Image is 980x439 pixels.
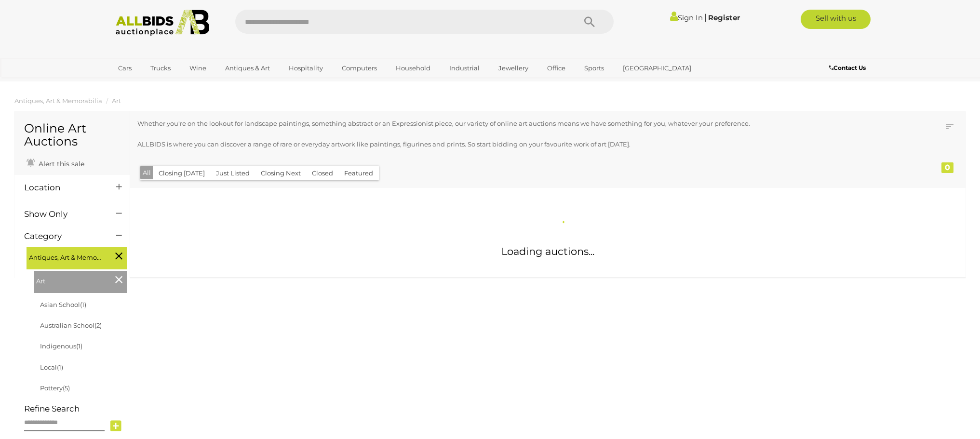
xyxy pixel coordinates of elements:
h4: Show Only [24,210,102,219]
a: Trucks [144,60,177,76]
img: Allbids.com.au [110,10,215,36]
a: Computers [336,60,383,76]
button: Closed [306,166,339,181]
a: Indigenous(1) [40,342,82,350]
h1: Online Art Auctions [24,122,120,148]
span: (1) [76,342,82,350]
a: Sign In [670,13,703,22]
a: Industrial [443,60,486,76]
span: Antiques, Art & Memorabilia [29,250,101,263]
span: Art [36,273,108,287]
button: All [140,166,153,180]
a: Office [541,60,572,76]
a: Register [708,13,740,22]
h4: Location [24,183,102,192]
a: Cars [112,60,138,76]
button: Featured [338,166,379,181]
a: Local(1) [40,363,63,371]
span: (2) [94,321,102,329]
a: Jewellery [492,60,535,76]
a: Pottery(5) [40,384,70,392]
span: (1) [80,301,86,308]
button: Closing Next [255,166,307,181]
span: Loading auctions... [501,245,594,257]
span: (5) [63,384,70,392]
span: (1) [57,363,63,371]
p: Whether you're on the lookout for landscape paintings, something abstract or an Expressionist pie... [137,118,883,129]
button: Search [565,10,614,34]
a: Australian School(2) [40,321,102,329]
span: Alert this sale [36,160,84,168]
a: Antiques, Art & Memorabilia [14,97,102,105]
a: Art [112,97,121,105]
b: Contact Us [829,64,866,71]
a: Sports [578,60,610,76]
a: Household [389,60,437,76]
a: Contact Us [829,63,868,73]
a: Asian School(1) [40,301,86,308]
button: Just Listed [210,166,255,181]
a: Hospitality [282,60,329,76]
a: [GEOGRAPHIC_DATA] [617,60,698,76]
a: Alert this sale [24,156,87,170]
p: ALLBIDS is where you can discover a range of rare or everyday artwork like paintings, figurines a... [137,139,883,150]
a: Antiques & Art [219,60,276,76]
a: Wine [183,60,213,76]
h4: Category [24,232,102,241]
span: | [704,12,707,23]
button: Closing [DATE] [153,166,211,181]
div: 0 [941,162,953,173]
a: Sell with us [801,10,871,29]
h4: Refine Search [24,404,127,413]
